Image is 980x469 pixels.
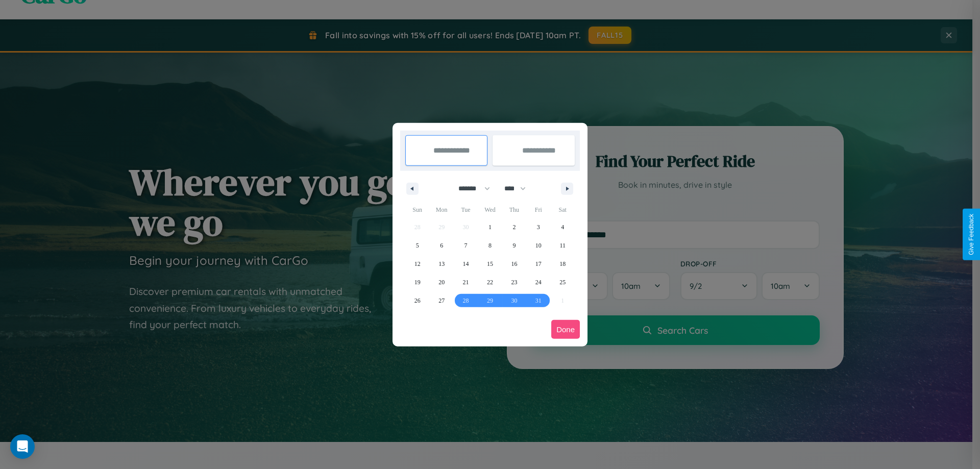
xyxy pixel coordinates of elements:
span: Thu [502,202,526,218]
span: 1 [488,218,492,236]
span: 31 [535,291,542,310]
span: 11 [559,236,566,255]
span: 25 [559,273,566,291]
button: 11 [551,236,575,255]
button: 20 [429,273,453,291]
button: 21 [454,273,478,291]
span: 4 [561,218,564,236]
span: 6 [440,236,443,255]
button: 25 [551,273,575,291]
span: 12 [414,255,421,273]
button: 30 [502,291,526,310]
button: 18 [551,255,575,273]
span: 7 [464,236,468,255]
span: 27 [438,291,445,310]
span: 8 [488,236,492,255]
button: 17 [526,255,550,273]
button: 24 [526,273,550,291]
span: Mon [429,202,453,218]
div: Open Intercom Messenger [10,434,35,459]
span: 17 [535,255,542,273]
span: 24 [535,273,542,291]
button: 4 [551,218,575,236]
button: 15 [478,255,502,273]
span: Sat [551,202,575,218]
span: 26 [414,291,421,310]
span: 29 [487,291,493,310]
button: 28 [454,291,478,310]
span: 30 [511,291,517,310]
span: 2 [512,218,516,236]
button: 8 [478,236,502,255]
span: 19 [414,273,421,291]
button: 3 [526,218,550,236]
button: 9 [502,236,526,255]
span: 13 [438,255,445,273]
span: 16 [511,255,517,273]
button: 27 [429,291,453,310]
button: 19 [405,273,429,291]
span: 22 [487,273,493,291]
span: Sun [405,202,429,218]
span: Wed [478,202,502,218]
button: 16 [502,255,526,273]
span: 23 [511,273,517,291]
button: 31 [526,291,550,310]
button: 5 [405,236,429,255]
span: 9 [512,236,516,255]
span: 15 [487,255,493,273]
span: Tue [454,202,478,218]
button: 22 [478,273,502,291]
span: Fri [526,202,550,218]
span: 10 [535,236,542,255]
span: 21 [463,273,469,291]
span: 3 [537,218,540,236]
span: 18 [559,255,566,273]
button: 1 [478,218,502,236]
button: 14 [454,255,478,273]
span: 14 [463,255,469,273]
span: 5 [416,236,419,255]
div: Give Feedback [968,214,975,255]
button: 26 [405,291,429,310]
button: 13 [429,255,453,273]
button: 23 [502,273,526,291]
button: 12 [405,255,429,273]
button: 29 [478,291,502,310]
span: 20 [438,273,445,291]
span: 28 [463,291,469,310]
button: 10 [526,236,550,255]
button: 7 [454,236,478,255]
button: Done [551,320,580,339]
button: 2 [502,218,526,236]
button: 6 [429,236,453,255]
